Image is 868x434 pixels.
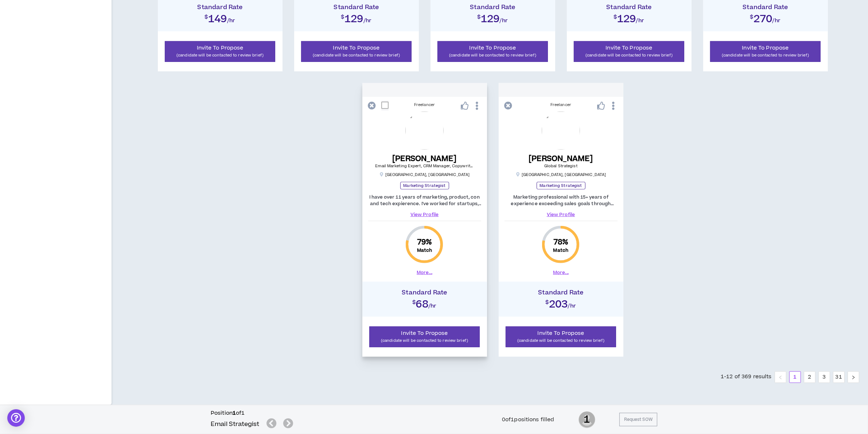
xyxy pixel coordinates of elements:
p: (candidate will be contacted to review brief) [170,52,271,59]
h2: $129 [298,11,415,24]
h5: Email Strategist [211,420,260,429]
div: Freelancer [368,102,481,108]
h4: Standard Rate [161,4,279,11]
button: More... [553,269,569,276]
li: 2 [804,371,816,383]
p: [GEOGRAPHIC_DATA] , [GEOGRAPHIC_DATA] [516,172,606,177]
a: View Profile [368,211,481,218]
span: /hr [772,17,781,24]
p: Marketing Strategist [400,182,449,189]
li: Next Page [848,371,859,383]
h5: [PERSON_NAME] [375,154,474,163]
span: Email Marketing Expert, CRM Manager, Copywriter and Content Strategist [375,163,521,169]
button: Invite To Propose(candidate will be contacted to review brief) [301,41,412,62]
span: Invite To Propose [606,44,653,52]
span: Invite To Propose [742,44,789,52]
h2: $149 [161,11,279,24]
h2: $203 [502,296,620,309]
a: View Profile [505,211,618,218]
button: Invite To Propose(candidate will be contacted to review brief) [710,41,821,62]
img: cEuMsDz8SH98Tm0GDf1Hl8LuzCWlnsKl0bZdzfTW.png [542,112,580,150]
span: Invite To Propose [197,44,244,52]
button: Invite To Propose(candidate will be contacted to review brief) [165,41,276,62]
span: /hr [428,302,437,310]
span: Global Strategist [544,163,577,169]
p: (candidate will be contacted to review brief) [510,337,612,344]
p: (candidate will be contacted to review brief) [306,52,407,59]
li: Previous Page [775,371,786,383]
img: fzQXKkOU1Ov4FhNi7EJHFSMJlutqzc7IBuKry5Ln.png [405,112,444,150]
a: 31 [833,372,844,383]
span: Invite To Propose [538,329,584,337]
button: Invite To Propose(candidate will be contacted to review brief) [574,41,685,62]
span: Invite To Propose [470,44,516,52]
button: Invite To Propose(candidate will be contacted to review brief) [437,41,548,62]
span: Invite To Propose [333,44,380,52]
h5: [PERSON_NAME] [529,154,593,163]
a: 2 [804,372,815,383]
div: Freelancer [505,102,618,108]
h4: Standard Rate [502,289,620,296]
li: 1 [789,371,801,383]
small: Match [553,247,569,253]
span: left [778,375,783,380]
button: left [775,371,786,383]
h2: $270 [707,11,824,24]
p: Marketing professional with 15+ years of experience exceeding sales goals through innovative digi... [505,194,618,207]
div: Open Intercom Messenger [7,409,25,427]
h2: $129 [571,11,688,24]
button: Invite To Propose(candidate will be contacted to review brief) [506,327,616,347]
li: 31 [833,371,845,383]
button: Request SOW [619,413,657,426]
span: /hr [227,17,236,24]
p: [GEOGRAPHIC_DATA] , [GEOGRAPHIC_DATA] [379,172,470,177]
span: /hr [500,17,508,24]
span: Invite To Propose [401,329,448,337]
span: /hr [636,17,645,24]
h2: $129 [434,11,552,24]
span: 79 % [417,237,432,247]
p: I have over 11 years of marketing, product, con and tech expierence. I've worked for startups, te... [368,194,481,207]
p: (candidate will be contacted to review brief) [374,337,475,344]
p: (candidate will be contacted to review brief) [579,52,680,59]
p: (candidate will be contacted to review brief) [715,52,816,59]
button: Invite To Propose(candidate will be contacted to review brief) [369,327,480,347]
span: /hr [363,17,372,24]
div: 0 of 1 positions filled [502,416,554,424]
p: (candidate will be contacted to review brief) [442,52,544,59]
b: 1 [233,409,236,417]
li: 1-12 of 369 results [721,371,772,383]
h6: Position of 1 [211,410,296,417]
h4: Standard Rate [298,4,415,11]
span: 1 [579,411,595,429]
button: More... [417,269,432,276]
span: /hr [568,302,576,310]
h2: $68 [366,296,483,309]
h4: Standard Rate [366,289,483,296]
button: right [848,371,859,383]
p: Marketing Strategist [537,182,585,189]
h4: Standard Rate [571,4,688,11]
span: 78 % [553,237,568,247]
h4: Standard Rate [707,4,824,11]
li: 3 [818,371,830,383]
small: Match [417,247,432,253]
a: 1 [790,372,801,383]
span: right [851,375,856,380]
a: 3 [819,372,830,383]
h4: Standard Rate [434,4,552,11]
